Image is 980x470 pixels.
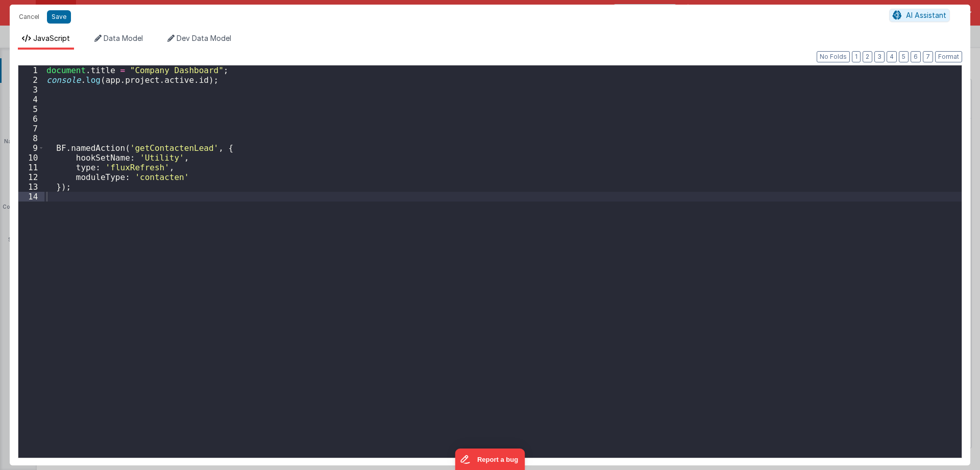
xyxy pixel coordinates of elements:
button: 6 [911,51,921,62]
button: 5 [899,51,909,62]
div: 5 [18,104,44,114]
div: 6 [18,114,44,124]
button: 7 [923,51,933,62]
button: Format [935,51,962,62]
span: JavaScript [33,34,70,42]
button: 2 [863,51,872,62]
span: AI Assistant [906,11,946,19]
div: 8 [18,133,44,143]
div: 4 [18,95,44,104]
div: 10 [18,153,44,163]
div: 9 [18,143,44,153]
span: Dev Data Model [177,34,231,42]
div: 7 [18,124,44,133]
button: 4 [887,51,897,62]
div: 11 [18,163,44,172]
button: 3 [874,51,885,62]
span: Data Model [104,34,143,42]
div: 3 [18,85,44,95]
button: Save [47,10,71,24]
button: Cancel [14,10,44,24]
button: AI Assistant [889,9,950,22]
div: 12 [18,172,44,182]
div: 2 [18,75,44,85]
button: No Folds [817,51,850,62]
div: 1 [18,65,44,75]
iframe: Marker.io feedback button [455,449,525,470]
div: 14 [18,192,44,202]
button: 1 [852,51,861,62]
div: 13 [18,182,44,192]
